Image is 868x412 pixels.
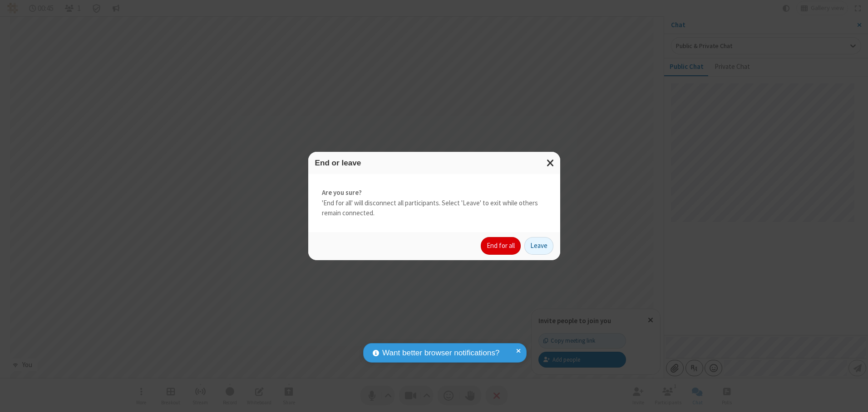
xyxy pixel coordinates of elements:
strong: Are you sure? [322,188,547,198]
button: End for all [481,237,521,255]
button: Leave [524,237,553,255]
h3: End or leave [315,159,553,167]
div: 'End for all' will disconnect all participants. Select 'Leave' to exit while others remain connec... [308,174,560,232]
span: Want better browser notifications? [382,347,499,359]
button: Close modal [541,152,560,174]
